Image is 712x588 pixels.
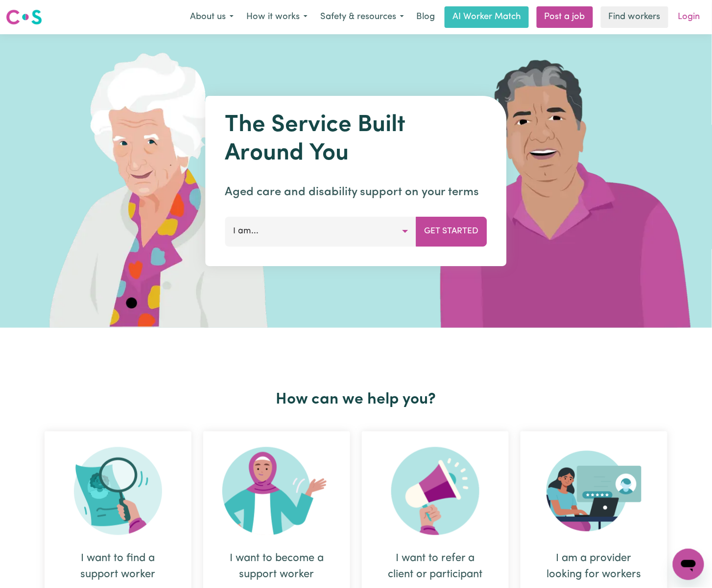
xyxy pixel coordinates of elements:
img: Refer [391,447,479,535]
img: Become Worker [222,447,331,535]
div: I want to find a support worker [68,551,168,583]
button: About us [184,7,240,27]
p: Aged care and disability support on your terms [225,183,487,201]
div: I want to become a support worker [227,551,327,583]
h1: The Service Built Around You [225,112,487,168]
div: I am a provider looking for workers [544,551,644,583]
img: Search [74,447,162,535]
a: Find workers [601,6,668,28]
a: Blog [410,6,441,28]
h2: How can we help you? [39,390,673,409]
img: Careseekers logo [6,8,42,26]
button: Safety & resources [314,7,410,27]
img: Provider [546,447,641,535]
button: Get Started [416,217,487,246]
a: Post a job [537,6,593,28]
button: How it works [240,7,314,27]
a: Careseekers logo [6,6,42,28]
div: I want to refer a client or participant [385,551,485,583]
a: Login [672,6,706,28]
a: AI Worker Match [445,6,529,28]
button: I am... [225,217,417,246]
iframe: Button to launch messaging window [673,549,704,580]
